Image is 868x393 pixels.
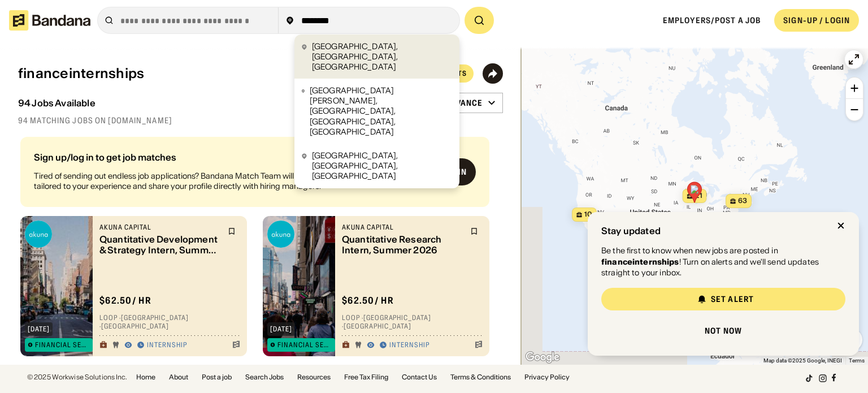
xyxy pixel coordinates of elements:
div: Set Alert [711,295,754,303]
div: grid [18,132,503,365]
a: Post a job [202,374,232,381]
img: Akuna Capital logo [25,221,52,248]
div: 94 Jobs Available [18,98,96,109]
div: Loop · [GEOGRAPHIC_DATA] · [GEOGRAPHIC_DATA] [342,313,483,331]
img: Bandana logotype [9,10,90,31]
strong: financeinternships [601,257,679,267]
div: $ 62.50 / hr [99,295,151,306]
a: Search Jobs [245,374,284,381]
span: 63 [738,196,747,206]
div: Internship [389,341,429,350]
a: About [169,374,188,381]
span: 10 [584,210,592,219]
div: Financial Services [35,342,90,348]
div: Loop · [GEOGRAPHIC_DATA] · [GEOGRAPHIC_DATA] [99,313,240,331]
div: Tired of sending out endless job applications? Bandana Match Team will recommend jobs tailored to... [34,171,383,191]
span: Map data ©2025 Google, INEGI [763,357,842,364]
div: 94 matching jobs on [DOMAIN_NAME] [18,115,503,126]
a: Terms & Conditions [450,374,511,381]
a: Employers/Post a job [663,15,761,25]
a: Home [136,374,155,381]
img: Akuna Capital logo [267,221,294,248]
span: 21 [695,191,702,201]
div: Internship [147,341,187,350]
a: Privacy Policy [524,374,570,381]
div: Akuna Capital [342,223,463,232]
div: Be the first to know when new jobs are posted in ! Turn on alerts and we'll send updates straight... [601,245,845,279]
a: Contact Us [402,374,437,381]
div: © 2025 Workwise Solutions Inc. [27,374,127,381]
div: Relevance [436,98,483,108]
a: Free Tax Filing [344,374,388,381]
div: [GEOGRAPHIC_DATA], [GEOGRAPHIC_DATA], [GEOGRAPHIC_DATA] [312,150,453,182]
div: SIGN-UP / LOGIN [783,15,850,25]
div: Stay updated [601,226,661,236]
div: financeinternships [18,66,144,82]
div: [DATE] [270,326,292,332]
a: Resources [297,374,331,381]
div: [GEOGRAPHIC_DATA][PERSON_NAME], [GEOGRAPHIC_DATA], [GEOGRAPHIC_DATA], [GEOGRAPHIC_DATA] [310,85,453,137]
div: Quantitative Development & Strategy Intern, Summer 2026 [99,234,221,256]
div: [DATE] [28,326,50,332]
a: Terms (opens in new tab) [849,357,865,364]
div: $ 62.50 / hr [342,295,394,306]
a: Open this area in Google Maps (opens a new window) [524,350,561,365]
div: [GEOGRAPHIC_DATA], [GEOGRAPHIC_DATA], [GEOGRAPHIC_DATA] [312,41,453,72]
div: Not now [705,327,742,335]
img: Google [524,350,561,365]
div: Financial Services [277,342,332,348]
div: Akuna Capital [99,223,221,232]
div: Quantitative Research Intern, Summer 2026 [342,234,463,256]
div: Sign up/log in to get job matches [34,153,383,162]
